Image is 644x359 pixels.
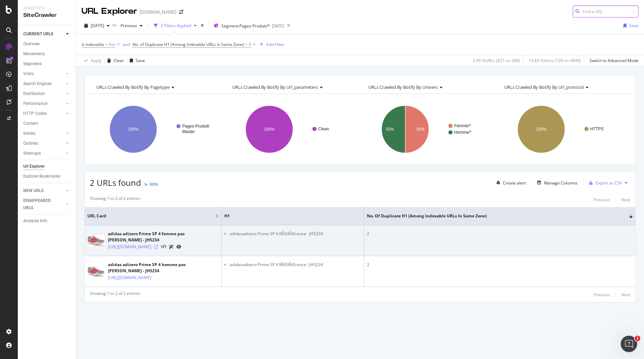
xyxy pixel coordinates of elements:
div: [DOMAIN_NAME] [140,9,176,15]
button: Create alert [494,177,526,188]
div: Content [23,120,38,127]
text: 50% [386,127,394,132]
button: Previous [118,20,145,31]
div: Url Explorer [23,163,45,170]
a: DISAPPEARED URLS [23,197,64,212]
span: = [105,41,108,47]
text: 100% [264,127,275,132]
a: Inlinks [23,130,64,137]
div: Previous [594,292,610,298]
div: HTTP Codes [23,110,47,117]
div: Clear [114,58,124,63]
li: adidasadizero Prime SP 4 RÃ©fÃ©rence : JH5234 [230,231,361,237]
li: adidasadizero Prime SP 4 RÃ©fÃ©rence : JH5234 [230,262,361,268]
text: Clean [318,127,329,131]
div: adidas adizero Prime SP 4 femme pas [PERSON_NAME] - JH5234 [108,231,219,243]
div: A chart. [362,99,494,159]
h4: URLs Crawled By Botify By pagetype [95,82,216,93]
span: URLs Crawled By Botify By url_protocol [504,84,584,90]
div: Analysis Info [23,217,47,225]
a: NEW URLS [23,187,64,194]
span: 1 [635,336,640,341]
a: Visits [23,70,64,77]
span: 2025 Sep. 7th [91,23,104,28]
span: 0 [249,40,251,49]
div: Movements [23,50,45,58]
button: and [123,41,130,48]
div: Add Filter [266,41,284,47]
div: Next [621,197,630,203]
svg: A chart. [90,99,222,159]
span: > [245,41,248,47]
button: Add Filter [257,40,284,49]
a: Url Explorer [23,163,71,170]
a: Explorer Bookmarks [23,173,71,180]
div: -50% [148,181,158,187]
text: 100% [536,127,547,132]
div: SiteCrawler [23,11,70,19]
img: main image [87,235,104,247]
div: Explorer Bookmarks [23,173,60,180]
div: Outlinks [23,140,38,147]
span: URLs Crawled By Botify By pagetype [96,84,170,90]
iframe: Intercom live chat [621,336,637,352]
div: 14.83 % Visits ( 72K on 484K ) [529,58,581,63]
div: Distribution [23,90,45,97]
span: URLs Crawled By Botify By univers [368,84,438,90]
h4: URLs Crawled By Botify By url_protocol [503,82,624,93]
text: Homme/* [454,130,471,135]
button: Apply [82,55,101,66]
div: Switch to Advanced Mode [590,58,639,63]
a: Overview [23,40,71,48]
button: Export as CSV [586,177,622,188]
div: Overview [23,40,40,48]
text: Femme/* [454,123,471,128]
div: Export as CSV [596,180,622,186]
div: times [199,22,205,29]
div: Save [136,58,145,63]
span: URLs Crawled By Botify By url_parameters [232,84,318,90]
div: Apply [91,58,101,63]
div: Inlinks [23,130,35,137]
div: 2 Filters Applied [161,23,191,28]
h4: URLs Crawled By Botify By url_parameters [231,82,352,93]
a: CURRENT URLS [23,31,64,38]
span: No. of Duplicate H1 (Among Indexable URLs in Same Zone) [133,41,244,47]
div: [DATE] [272,23,284,29]
button: Save [127,55,145,66]
button: [DATE] [82,20,112,31]
div: Sitemaps [23,150,41,157]
div: 2 [367,262,633,268]
div: Next [621,292,630,298]
button: Clear [104,55,124,66]
a: [URL][DOMAIN_NAME] [108,243,151,250]
div: adidas adizero Prime SP 4 homme pas [PERSON_NAME] - JH5234 [108,262,219,274]
text: Master [182,129,195,134]
button: 2 Filters Applied [151,20,199,31]
button: Previous [594,290,610,299]
div: Create alert [503,180,526,186]
text: Pages-Produit/ [182,124,210,129]
text: 50% [417,127,425,132]
a: Movements [23,50,71,58]
div: Previous [594,197,610,203]
svg: A chart. [226,99,358,159]
div: Manage Columns [544,180,578,186]
span: Segment: Pages-Produit/* [221,23,270,29]
a: Search Engines [23,80,64,87]
div: URL Explorer [82,5,137,17]
div: arrow-right-arrow-left [179,10,183,14]
a: URL Inspection [176,243,181,250]
span: 2 URLs found [90,177,141,188]
a: Distribution [23,90,64,97]
div: DISAPPEARED URLS [23,197,58,212]
svg: A chart. [498,99,630,159]
div: NEW URLS [23,187,44,194]
div: Visits [23,70,34,77]
span: Previous [118,23,137,28]
span: URL Card [87,213,213,219]
a: Analysis Info [23,217,71,225]
h4: URLs Crawled By Botify By univers [367,82,488,93]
